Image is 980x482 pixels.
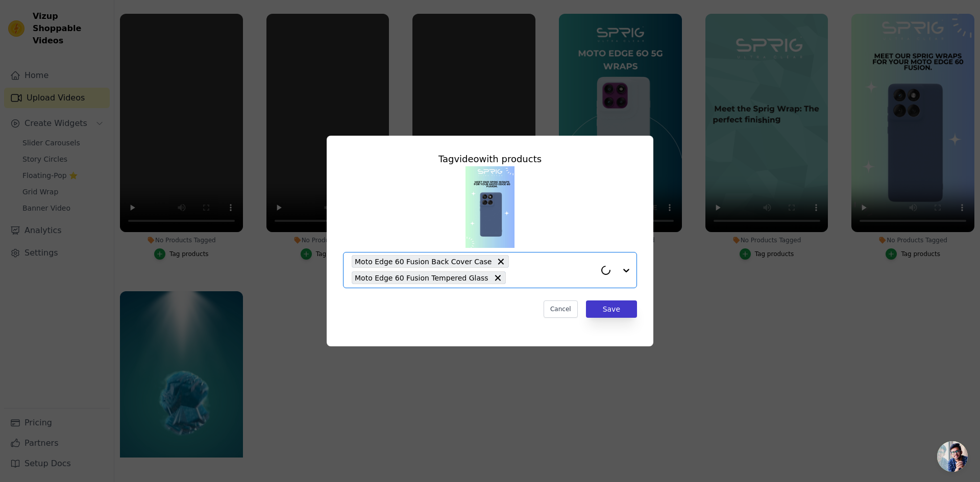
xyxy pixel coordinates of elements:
[937,441,968,472] div: Open chat
[465,166,514,248] img: tn-9d7ce21b0fa84ab2b60663296da4568c.png
[355,256,492,267] span: Moto Edge 60 Fusion Back Cover Case
[586,300,637,318] button: Save
[343,152,637,166] div: Tag video with products
[544,300,578,318] button: Cancel
[355,272,488,284] span: Moto Edge 60 Fusion Tempered Glass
